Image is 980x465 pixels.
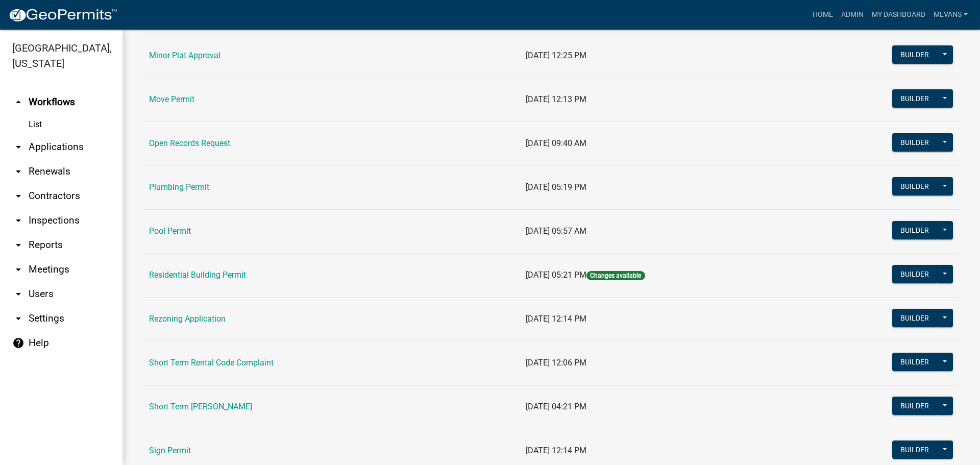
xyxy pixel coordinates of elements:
i: arrow_drop_down [12,263,24,276]
i: arrow_drop_down [12,239,24,251]
button: Builder [892,45,937,64]
span: Changes available [586,271,645,280]
i: help [12,337,24,349]
i: arrow_drop_up [12,96,24,108]
a: Admin [837,5,868,25]
a: Move Permit [149,94,194,104]
a: Sign Permit [149,446,191,455]
button: Builder [892,133,937,152]
a: Short Term Rental Code Complaint [149,358,274,368]
span: [DATE] 09:40 AM [526,138,586,148]
button: Builder [892,177,937,195]
a: Short Term [PERSON_NAME] [149,402,252,411]
button: Builder [892,440,937,459]
button: Builder [892,397,937,415]
a: Home [808,5,837,25]
a: Pool Permit [149,226,191,236]
span: [DATE] 05:21 PM [526,270,586,280]
a: My Dashboard [868,5,929,25]
button: Builder [892,89,937,108]
a: Open Records Request [149,138,230,148]
span: [DATE] 12:06 PM [526,358,586,368]
span: [DATE] 05:19 PM [526,182,586,192]
span: [DATE] 12:14 PM [526,446,586,455]
span: [DATE] 04:21 PM [526,402,586,411]
i: arrow_drop_down [12,214,24,227]
button: Builder [892,353,937,371]
button: Builder [892,265,937,283]
i: arrow_drop_down [12,190,24,202]
a: Rezoning Application [149,314,226,324]
i: arrow_drop_down [12,141,24,153]
i: arrow_drop_down [12,288,24,300]
button: Builder [892,221,937,239]
i: arrow_drop_down [12,312,24,325]
i: arrow_drop_down [12,165,24,178]
button: Builder [892,309,937,327]
a: Plumbing Permit [149,182,209,192]
a: Residential Building Permit [149,270,246,280]
a: Minor Plat Approval [149,51,220,60]
span: [DATE] 12:13 PM [526,94,586,104]
span: [DATE] 12:14 PM [526,314,586,324]
span: [DATE] 12:25 PM [526,51,586,60]
span: [DATE] 05:57 AM [526,226,586,236]
a: Mevans [929,5,972,25]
